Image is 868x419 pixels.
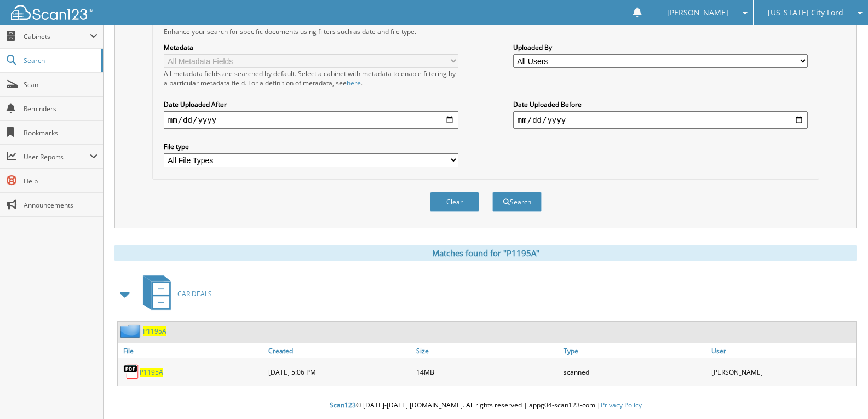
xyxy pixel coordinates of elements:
a: Size [413,343,561,358]
div: Enhance your search for specific documents using filters such as date and file type. [158,27,813,36]
label: Date Uploaded After [164,100,458,109]
label: Metadata [164,43,458,52]
span: [US_STATE] City Ford [768,9,843,16]
a: User [709,343,856,358]
div: Matches found for "P1195A" [114,245,857,261]
label: Uploaded By [513,43,808,52]
span: Scan123 [330,400,356,410]
div: 14MB [413,361,561,383]
input: end [513,111,808,129]
a: P1195A [143,326,166,336]
span: CAR DEALS [177,289,212,299]
a: P1195A [140,368,163,377]
div: [DATE] 5:06 PM [266,361,413,383]
button: Clear [430,192,479,212]
label: File type [164,142,458,151]
span: [PERSON_NAME] [667,9,728,16]
span: Bookmarks [24,128,97,137]
a: Privacy Policy [601,400,642,410]
img: folder2.png [120,324,143,338]
div: © [DATE]-[DATE] [DOMAIN_NAME]. All rights reserved | appg04-scan123-com | [104,392,868,419]
img: scan123-logo-white.svg [11,5,93,20]
span: Search [24,56,96,65]
a: Created [266,343,413,358]
div: scanned [561,361,709,383]
span: Announcements [24,200,97,210]
label: Date Uploaded Before [513,100,808,109]
a: File [118,343,266,358]
img: PDF.png [123,364,140,380]
span: Help [24,176,97,186]
div: All metadata fields are searched by default. Select a cabinet with metadata to enable filtering b... [164,69,458,88]
a: Type [561,343,709,358]
span: Scan [24,80,97,89]
div: [PERSON_NAME] [709,361,856,383]
a: CAR DEALS [136,272,212,315]
span: Cabinets [24,32,90,41]
iframe: Chat Widget [813,366,868,419]
span: Reminders [24,104,97,113]
input: start [164,111,458,129]
span: User Reports [24,152,90,162]
button: Search [492,192,542,212]
a: here [347,78,361,88]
